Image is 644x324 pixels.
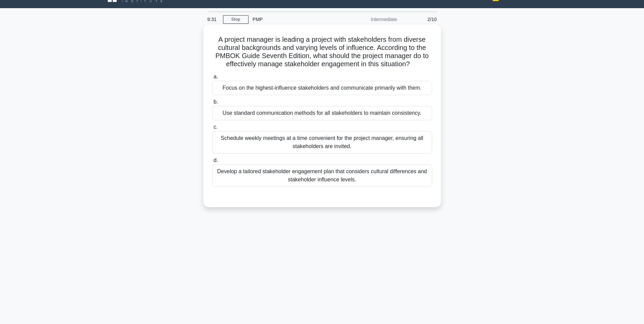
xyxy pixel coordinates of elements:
div: 2/10 [401,13,441,26]
div: Focus on the highest-influence stakeholders and communicate primarily with them. [212,81,432,95]
div: Schedule weekly meetings at a time convenient for the project manager, ensuring all stakeholders ... [212,131,432,154]
div: 9:31 [203,13,223,26]
h5: A project manager is leading a project with stakeholders from diverse cultural backgrounds and va... [211,35,433,69]
span: c. [214,124,218,130]
span: d. [214,157,218,163]
span: a. [214,74,218,79]
span: b. [214,99,218,105]
div: Intermediate [342,13,401,26]
div: Develop a tailored stakeholder engagement plan that considers cultural differences and stakeholde... [212,164,432,187]
div: Use standard communication methods for all stakeholders to maintain consistency. [212,106,432,120]
div: PMP [249,13,342,26]
a: Stop [223,15,249,24]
